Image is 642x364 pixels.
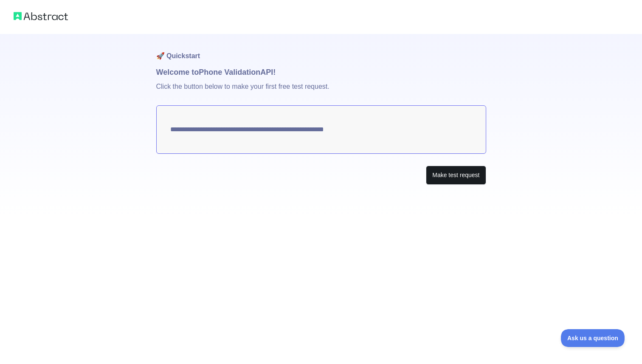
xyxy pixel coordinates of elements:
[156,34,486,66] h1: 🚀 Quickstart
[156,66,486,78] h1: Welcome to Phone Validation API!
[561,329,625,347] iframe: Toggle Customer Support
[156,78,486,105] p: Click the button below to make your first free test request.
[14,10,68,22] img: Abstract logo
[426,166,486,185] button: Make test request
